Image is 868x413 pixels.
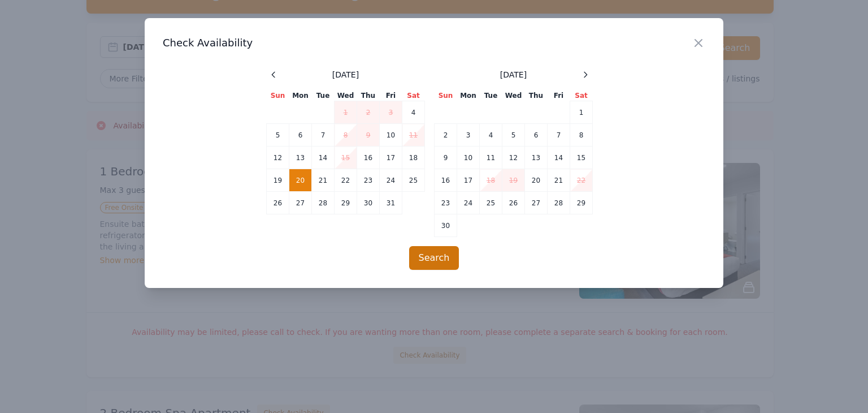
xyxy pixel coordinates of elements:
[525,147,548,169] td: 13
[267,147,289,169] td: 12
[500,69,527,80] span: [DATE]
[289,192,312,214] td: 27
[380,169,402,192] td: 24
[357,124,380,147] td: 9
[480,169,502,192] td: 18
[357,91,380,101] th: Thu
[502,124,525,147] td: 5
[312,169,335,192] td: 21
[402,91,425,101] th: Sat
[402,169,425,192] td: 25
[480,192,502,214] td: 25
[357,169,380,192] td: 23
[409,246,459,270] button: Search
[332,69,359,80] span: [DATE]
[480,124,502,147] td: 4
[548,192,570,214] td: 28
[435,192,457,214] td: 23
[548,124,570,147] td: 7
[435,169,457,192] td: 16
[312,147,335,169] td: 14
[548,147,570,169] td: 14
[525,91,548,101] th: Thu
[502,169,525,192] td: 19
[570,147,593,169] td: 15
[335,169,357,192] td: 22
[380,124,402,147] td: 10
[457,124,480,147] td: 3
[570,169,593,192] td: 22
[457,169,480,192] td: 17
[289,91,312,101] th: Mon
[570,91,593,101] th: Sat
[502,91,525,101] th: Wed
[289,147,312,169] td: 13
[502,147,525,169] td: 12
[357,192,380,214] td: 30
[548,169,570,192] td: 21
[402,101,425,124] td: 4
[163,36,705,50] h3: Check Availability
[267,192,289,214] td: 26
[380,192,402,214] td: 31
[525,124,548,147] td: 6
[312,192,335,214] td: 28
[312,91,335,101] th: Tue
[380,147,402,169] td: 17
[267,91,289,101] th: Sun
[435,124,457,147] td: 2
[502,192,525,214] td: 26
[357,101,380,124] td: 2
[480,91,502,101] th: Tue
[380,91,402,101] th: Fri
[335,147,357,169] td: 15
[570,192,593,214] td: 29
[548,91,570,101] th: Fri
[267,169,289,192] td: 19
[335,192,357,214] td: 29
[289,124,312,147] td: 6
[335,124,357,147] td: 8
[402,147,425,169] td: 18
[435,147,457,169] td: 9
[357,147,380,169] td: 16
[457,192,480,214] td: 24
[480,147,502,169] td: 11
[570,124,593,147] td: 8
[402,124,425,147] td: 11
[457,147,480,169] td: 10
[312,124,335,147] td: 7
[435,214,457,237] td: 30
[335,101,357,124] td: 1
[525,192,548,214] td: 27
[525,169,548,192] td: 20
[267,124,289,147] td: 5
[570,101,593,124] td: 1
[289,169,312,192] td: 20
[435,91,457,101] th: Sun
[457,91,480,101] th: Mon
[335,91,357,101] th: Wed
[380,101,402,124] td: 3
